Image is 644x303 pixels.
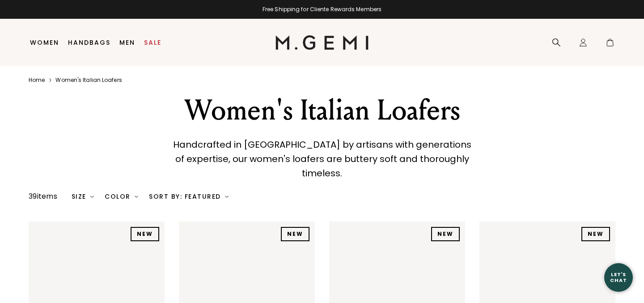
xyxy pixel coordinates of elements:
div: Women's Italian Loafers [167,94,477,127]
a: Women [30,39,59,46]
a: Home [29,77,45,84]
div: Let's Chat [604,272,633,283]
div: NEW [131,227,159,241]
a: Handbags [68,39,110,46]
a: Sale [144,39,161,46]
img: chevron-down.svg [90,195,94,198]
img: chevron-down.svg [135,195,138,198]
a: Women's italian loafers [55,77,122,84]
div: 39 items [29,191,57,202]
div: NEW [431,227,460,241]
img: M.Gemi [275,35,369,50]
div: NEW [281,227,309,241]
div: Sort By: Featured [149,193,229,200]
div: NEW [581,227,610,241]
div: Size [72,193,94,200]
img: chevron-down.svg [225,195,229,198]
a: Men [119,39,135,46]
p: Handcrafted in [GEOGRAPHIC_DATA] by artisans with generations of expertise, our women's loafers a... [171,137,473,180]
div: Color [105,193,138,200]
